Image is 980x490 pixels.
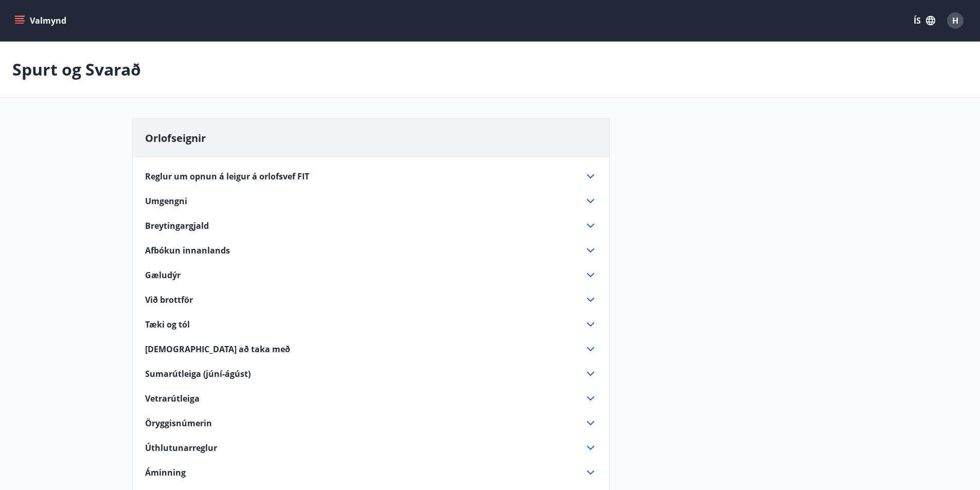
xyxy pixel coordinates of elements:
[145,269,597,281] div: Gæludýr
[145,195,597,207] div: Umgengni
[145,442,597,454] div: Úthlutunarreglur
[145,368,251,379] span: Sumarútleiga (júní-ágúst)
[145,318,597,331] div: Tæki og tól
[145,244,597,257] div: Afbókun innanlands
[145,171,309,182] span: Reglur um opnun á leigur á orlofsvef FIT
[145,220,209,231] span: Breytingargjald
[145,343,290,355] span: [DEMOGRAPHIC_DATA] að taka með
[12,11,70,30] button: menu
[145,220,597,232] div: Breytingargjald
[145,442,217,453] span: Úthlutunarreglur
[952,15,958,26] span: H
[145,393,200,404] span: Vetrarútleiga
[145,319,190,330] span: Tæki og tól
[908,11,941,30] button: ÍS
[145,392,597,405] div: Vetrarútleiga
[145,466,597,479] div: Áminning
[145,269,181,281] span: Gæludýr
[145,195,187,207] span: Umgengni
[145,294,193,305] span: Við brottför
[145,418,212,429] span: Öryggisnúmerin
[12,58,141,81] p: Spurt og Svarað
[145,343,597,355] div: [DEMOGRAPHIC_DATA] að taka með
[145,131,206,145] span: Orlofseignir
[145,170,597,183] div: Reglur um opnun á leigur á orlofsvef FIT
[145,368,597,380] div: Sumarútleiga (júní-ágúst)
[145,467,186,478] span: Áminning
[943,8,968,33] button: H
[145,294,597,306] div: Við brottför
[145,245,230,256] span: Afbókun innanlands
[145,417,597,429] div: Öryggisnúmerin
